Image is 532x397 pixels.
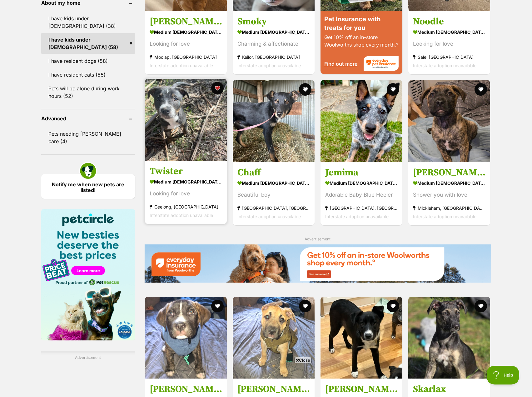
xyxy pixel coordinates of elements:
h3: Smoky [237,15,310,27]
a: Smoky medium [DEMOGRAPHIC_DATA] Dog Charming & affectionate Keilor, [GEOGRAPHIC_DATA] Interstate ... [233,11,315,74]
button: favourite [387,300,399,312]
img: Jemima - Australian Cattle Dog [321,80,402,162]
a: Twister medium [DEMOGRAPHIC_DATA] Dog Looking for love Geelong, [GEOGRAPHIC_DATA] Interstate adop... [145,161,227,224]
a: I have kids under [DEMOGRAPHIC_DATA] (58) [41,33,135,54]
span: Advertisement [305,237,331,241]
strong: medium [DEMOGRAPHIC_DATA] Dog [325,178,398,188]
strong: Sale, [GEOGRAPHIC_DATA] [413,53,485,61]
a: Noodle medium [DEMOGRAPHIC_DATA] Dog Looking for love Sale, [GEOGRAPHIC_DATA] Interstate adoption... [408,11,490,74]
span: Interstate adoption unavailable [325,214,389,219]
strong: Keilor, [GEOGRAPHIC_DATA] [237,53,310,61]
button: favourite [211,82,224,94]
span: Interstate adoption unavailable [413,214,476,219]
div: Looking for love [413,39,485,48]
button: favourite [475,300,487,312]
div: Shower you with love [413,191,485,199]
a: I have resident cats (55) [41,68,135,81]
h3: [PERSON_NAME] [150,383,222,395]
span: Close [295,357,311,363]
strong: medium [DEMOGRAPHIC_DATA] Dog [150,27,222,36]
strong: [GEOGRAPHIC_DATA], [GEOGRAPHIC_DATA] [237,204,310,212]
a: [PERSON_NAME] (66694) medium [DEMOGRAPHIC_DATA] Dog Looking for love Moolap, [GEOGRAPHIC_DATA] In... [145,11,227,74]
h3: [PERSON_NAME] (66694) [150,15,222,27]
strong: medium [DEMOGRAPHIC_DATA] Dog [413,27,485,36]
a: Jemima medium [DEMOGRAPHIC_DATA] Dog Adorable Baby Blue Heeler [GEOGRAPHIC_DATA], [GEOGRAPHIC_DAT... [321,162,402,225]
strong: Geelong, [GEOGRAPHIC_DATA] [150,203,222,211]
div: Looking for love [150,39,222,48]
button: favourite [475,83,487,96]
div: Beautiful boy [237,191,310,199]
h3: Jemima [325,167,398,178]
h3: Chaff [237,167,310,178]
strong: Mickleham, [GEOGRAPHIC_DATA] [413,204,485,212]
a: I have resident dogs (58) [41,54,135,68]
span: Interstate adoption unavailable [237,214,301,219]
strong: medium [DEMOGRAPHIC_DATA] Dog [237,178,310,188]
header: Advanced [41,116,135,121]
iframe: Advertisement [152,366,380,394]
a: [PERSON_NAME] medium [DEMOGRAPHIC_DATA] Dog Shower you with love Mickleham, [GEOGRAPHIC_DATA] Int... [408,162,490,225]
h3: Noodle [413,15,485,27]
a: Chaff medium [DEMOGRAPHIC_DATA] Dog Beautiful boy [GEOGRAPHIC_DATA], [GEOGRAPHIC_DATA] Interstate... [233,162,315,225]
h3: [PERSON_NAME] [413,167,485,178]
img: Everyday Insurance promotional banner [144,244,491,283]
a: Pets will be alone during work hours (52) [41,82,135,103]
img: Skarlax - Keeshond x Australian Kelpie Dog [408,297,490,379]
img: Chaff - Australian Kelpie x Collie Dog [233,80,315,162]
div: Looking for love [150,189,222,198]
h3: Twister [150,165,222,177]
span: Interstate adoption unavailable [237,63,301,68]
a: I have kids under [DEMOGRAPHIC_DATA] (38) [41,12,135,33]
span: Interstate adoption unavailable [150,213,213,218]
img: Pet Circle promo banner [41,209,135,340]
span: Interstate adoption unavailable [150,63,213,68]
img: Garside - Staffordshire Bull Terrier Dog [233,297,315,379]
img: Shields - Staffordshire Bull Terrier Dog [408,80,490,162]
button: favourite [299,300,311,312]
img: Twister - Border Collie x Staffordshire Bull Terrier x Jack Russell Terrier Dog [145,79,227,161]
a: Notify me when new pets are listed! [41,174,135,199]
button: favourite [211,300,224,312]
strong: medium [DEMOGRAPHIC_DATA] Dog [413,178,485,188]
iframe: Help Scout Beacon - Open [487,366,520,384]
div: Adorable Baby Blue Heeler [325,191,398,199]
strong: Moolap, [GEOGRAPHIC_DATA] [150,53,222,61]
img: Jessie Rose - Australian Kelpie x Border Collie Dog [321,297,402,379]
h3: Skarlax [413,383,485,395]
button: favourite [387,83,399,96]
strong: medium [DEMOGRAPHIC_DATA] Dog [150,177,222,186]
a: Everyday Insurance promotional banner [144,244,491,284]
strong: medium [DEMOGRAPHIC_DATA] Dog [237,27,310,36]
a: Pets needing [PERSON_NAME] care (4) [41,127,135,148]
div: Charming & affectionate [237,39,310,48]
span: Interstate adoption unavailable [413,63,476,68]
button: favourite [299,83,311,96]
img: Tszyu - Staffordshire Bull Terrier Dog [145,297,227,379]
strong: [GEOGRAPHIC_DATA], [GEOGRAPHIC_DATA] [325,204,398,212]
